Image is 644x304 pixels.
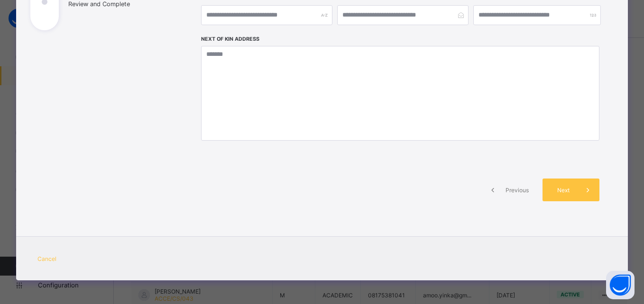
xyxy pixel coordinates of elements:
span: Next [550,187,577,194]
span: Cancel [37,255,56,262]
button: Open asap [606,271,635,299]
label: Next of Kin Address [201,36,259,42]
span: Previous [504,187,530,194]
